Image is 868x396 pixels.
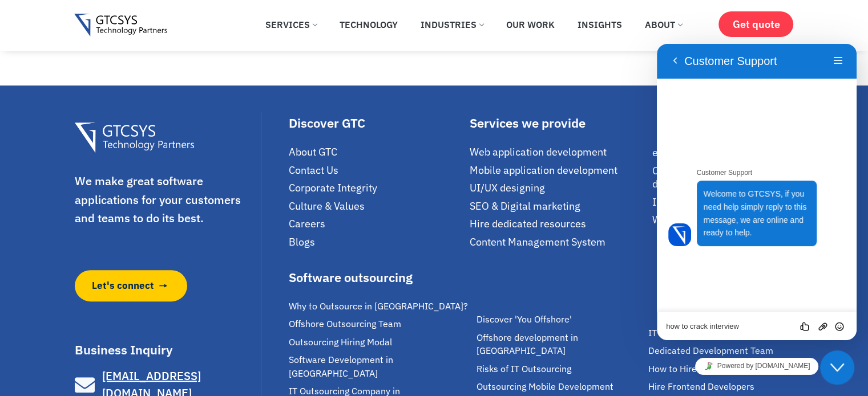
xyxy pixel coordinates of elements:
[74,14,167,37] img: Gtcsys logo
[476,362,643,375] a: Risks of IT Outsourcing
[289,300,470,313] a: Why to Outsource in [GEOGRAPHIC_DATA]?
[470,217,647,230] a: Hire dedicated resources
[470,199,647,213] a: SEO & Digital marketing
[648,362,790,375] span: How to Hire Software Developers?
[289,199,365,213] span: Culture & Values
[470,145,647,158] a: Web application development
[289,181,377,194] span: Corporate Integrity
[289,217,325,230] span: Careers
[657,44,857,340] iframe: chat widget
[498,12,563,37] a: Our Work
[75,344,259,356] h3: Business Inquiry
[289,217,464,230] a: Careers
[92,279,154,293] span: Let's connect
[289,199,464,213] a: Culture & Values
[648,362,800,375] a: How to Hire Software Developers?
[289,145,464,158] a: About GTC
[470,235,647,248] a: Content Management System
[470,181,647,194] a: UI/UX designing
[289,317,470,330] a: Offshore Outsourcing Team
[289,235,464,248] a: Blogs
[648,344,773,357] span: Dedicated Development Team
[470,199,580,213] span: SEO & Digital marketing
[652,146,709,159] span: eCommerce
[652,146,794,159] a: eCommerce
[75,172,259,228] p: We make great software applications for your customers and teams to do its best.
[657,353,857,379] iframe: chat widget
[652,213,702,226] span: Wearables
[648,344,800,357] a: Dedicated Development Team
[470,217,586,230] span: Hire dedicated resources
[289,235,315,248] span: Blogs
[470,164,617,177] span: Mobile application development
[648,326,800,340] a: IT Staff Augmentation
[289,271,470,284] div: Software outsourcing
[476,380,613,393] span: Outsourcing Mobile Development
[732,18,780,30] span: Get quote
[476,362,571,375] span: Risks of IT Outsourcing
[648,380,800,393] a: Hire Frontend Developers
[289,353,470,380] a: Software Development in [GEOGRAPHIC_DATA]
[289,164,464,177] a: Contact Us
[636,12,691,37] a: About
[412,12,492,37] a: Industries
[652,195,794,209] a: Internet of Things
[652,195,734,209] span: Internet of Things
[289,317,401,330] span: Offshore Outsourcing Team
[476,313,571,326] span: Discover 'You Offshore'
[289,164,338,177] span: Contact Us
[569,12,631,37] a: Insights
[470,164,647,177] a: Mobile application development
[289,336,392,349] span: Outsourcing Hiring Modal
[470,181,545,194] span: UI/UX designing
[476,331,643,358] a: Offshore development in [GEOGRAPHIC_DATA]
[476,313,643,326] a: Discover 'You Offshore'
[648,380,754,393] span: Hire Frontend Developers
[75,123,194,153] img: Gtcsys Footer Logo
[652,164,794,191] a: Custom software development
[470,117,647,129] div: Services we provide
[289,300,468,313] span: Why to Outsource in [GEOGRAPHIC_DATA]?
[289,117,464,129] div: Discover GTC
[257,12,325,37] a: Services
[331,12,406,37] a: Technology
[652,213,794,226] a: Wearables
[718,11,793,37] a: Get quote
[470,145,607,158] span: Web application development
[476,380,643,393] a: Outsourcing Mobile Development
[289,181,464,194] a: Corporate Integrity
[289,336,470,349] a: Outsourcing Hiring Modal
[648,326,739,340] span: IT Staff Augmentation
[289,145,337,158] span: About GTC
[75,270,188,301] a: Let's connect
[820,350,857,385] iframe: chat widget
[470,235,605,248] span: Content Management System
